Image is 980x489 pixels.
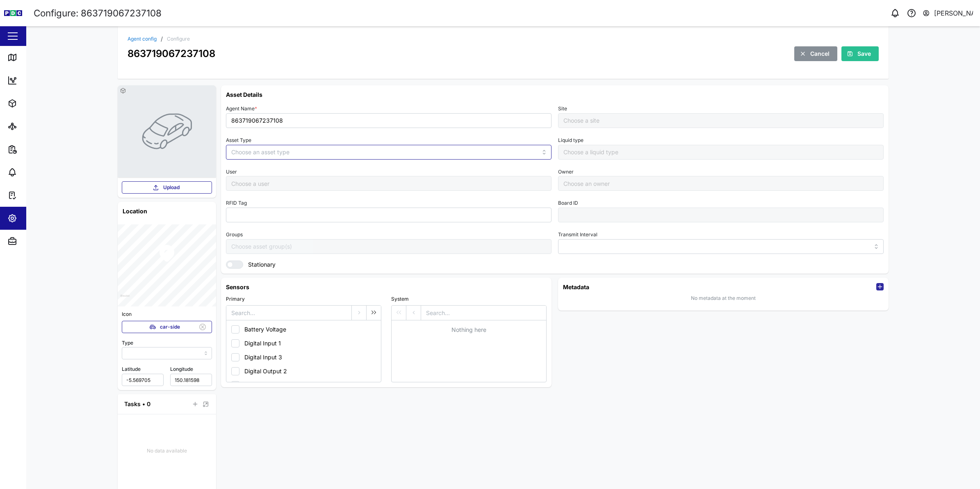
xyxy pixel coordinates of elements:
div: Settings [21,214,50,223]
div: Map marker [157,243,177,265]
label: Groups [226,232,243,238]
div: No data available [118,447,216,455]
h6: Asset Details [226,90,884,99]
button: Digital Input 1 [228,336,377,350]
button: Digital Output 3 [228,378,377,392]
div: 863719067237108 [128,46,215,61]
span: Cancel [810,47,830,61]
div: Tasks [21,191,44,200]
div: System [391,295,547,303]
span: Save [857,47,871,61]
button: Digital Input 3 [228,350,377,364]
h6: Metadata [563,283,589,291]
label: Owner [558,169,574,175]
label: RFID Tag [226,200,247,206]
div: Icon [122,311,212,318]
button: Digital Output 2 [228,364,377,378]
button: Cancel [794,46,837,61]
input: Search... [226,306,351,320]
h6: Location [118,202,216,220]
div: Configure: 863719067237108 [34,6,162,21]
a: Mapbox logo [120,295,130,304]
div: Configure [167,37,190,41]
label: Stationary [243,260,276,269]
img: VEHICLE photo [141,105,193,158]
button: Battery Voltage [228,322,377,336]
div: Reports [21,145,49,154]
label: Longitude [170,366,193,373]
div: No metadata at the moment [691,295,756,302]
div: Dashboard [21,76,58,85]
span: Upload [163,182,180,193]
input: Search... [421,306,546,320]
a: Agent config [128,37,157,41]
div: Tasks • 0 [124,400,150,409]
button: Save [841,46,879,61]
span: car-side [160,321,180,333]
label: Board ID [558,200,578,206]
div: Alarms [21,168,47,177]
label: Asset Type [226,137,251,143]
div: Admin [21,237,46,246]
div: Primary [226,295,381,303]
label: Liquid type [558,137,583,143]
div: / [161,36,163,42]
label: User [226,169,237,175]
h6: Sensors [226,283,547,291]
div: [PERSON_NAME] [934,8,973,18]
label: Type [122,339,133,347]
div: Sites [21,122,41,131]
label: Agent Name [226,106,257,112]
label: Latitude [122,366,141,373]
button: Upload [122,181,212,194]
input: Choose an asset type [226,145,552,160]
button: [PERSON_NAME] [922,7,973,19]
div: Map [21,53,40,62]
label: Transmit Interval [558,232,597,238]
canvas: Map [118,224,216,306]
button: Remove Icon [197,321,208,333]
label: Site [558,106,567,112]
div: Nothing here [392,325,546,334]
div: Assets [21,99,47,108]
button: car-side [122,321,212,333]
img: Main Logo [4,4,22,22]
